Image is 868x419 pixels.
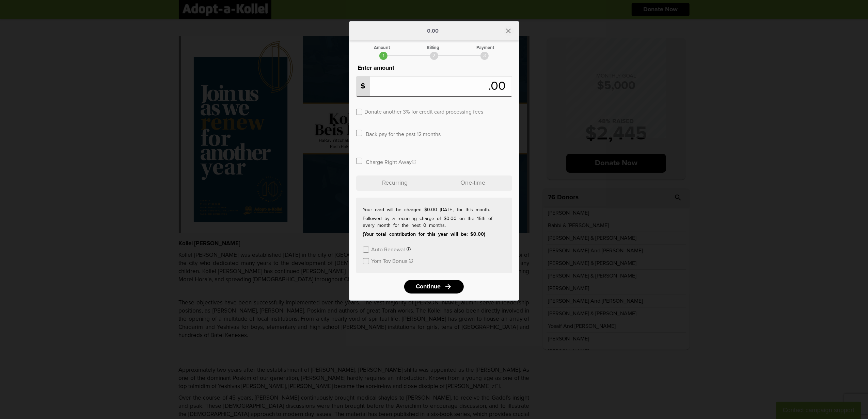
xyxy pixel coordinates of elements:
[363,215,505,229] p: Followed by a recurring charge of $0.00 on the 15th of every month for the next 0 months.
[416,284,441,290] span: Continue
[365,108,484,115] label: Donate another 3% for credit card processing fees
[427,28,439,34] p: 0.00
[363,206,505,213] p: Your card will be charged $0.00 [DATE], for this month.
[372,257,413,264] button: Yom Tov Bonus
[372,257,408,264] label: Yom Tov Bonus
[404,280,464,294] a: Continuearrow_forward
[372,246,405,252] label: Auto Renewal
[356,63,512,73] p: Enter amount
[374,46,390,50] div: Amount
[379,52,388,60] div: 1
[363,231,505,238] p: (Your total contribution for this year will be: $0.00)
[430,52,438,60] div: 2
[444,283,452,291] i: arrow_forward
[356,175,434,191] p: Recurring
[366,158,416,165] label: Charge Right Away
[372,246,411,252] button: Auto Renewal
[427,46,440,50] div: Billing
[434,175,512,191] p: One-time
[476,46,494,50] div: Payment
[489,80,509,93] span: .00
[505,27,513,35] i: close
[357,77,370,96] p: $
[480,52,489,60] div: 3
[366,131,441,137] label: Back pay for the past 12 months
